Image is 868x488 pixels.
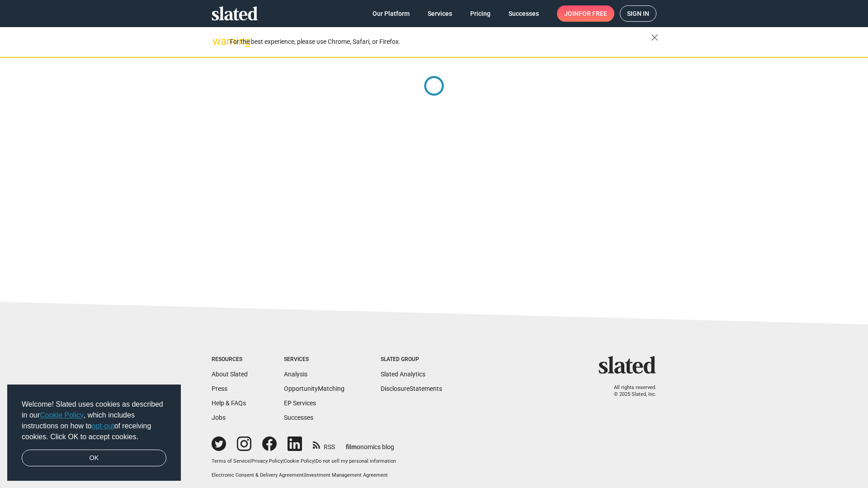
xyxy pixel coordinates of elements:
[230,36,651,48] div: For the best experience, please use Chrome, Safari, or Firefox.
[251,458,283,464] a: Privacy Policy
[284,399,316,407] a: EP Services
[316,458,396,465] button: Do not sell my personal information
[579,5,607,22] span: for free
[604,385,656,398] p: All rights reserved. © 2025 Slated, Inc.
[22,450,166,467] a: dismiss cookie message
[620,5,656,22] a: Sign in
[22,399,166,442] span: Welcome! Slated uses cookies as described in our , which includes instructions on how to of recei...
[7,385,181,481] div: cookieconsent
[564,5,607,22] span: Join
[284,371,307,378] a: Analysis
[284,385,344,392] a: OpportunityMatching
[250,458,251,464] span: |
[305,472,388,478] a: Investment Management Agreement
[284,458,314,464] a: Cookie Policy
[627,6,649,21] span: Sign in
[304,472,305,478] span: |
[373,5,410,22] span: Our Platform
[346,436,394,451] a: filmonomics blog
[557,5,614,22] a: Joinfor free
[381,385,442,392] a: DisclosureStatements
[212,472,304,478] a: Electronic Consent & Delivery Agreement
[649,32,660,43] mat-icon: close
[501,5,546,22] a: Successes
[212,458,250,464] a: Terms of Service
[463,5,498,22] a: Pricing
[212,399,246,407] a: Help & FAQs
[428,5,452,22] span: Services
[283,458,284,464] span: |
[314,458,316,464] span: |
[212,414,226,421] a: Jobs
[40,411,84,419] a: Cookie Policy
[470,5,491,22] span: Pricing
[346,443,357,450] span: film
[212,36,223,47] mat-icon: warning
[509,5,539,22] span: Successes
[381,356,442,363] div: Slated Group
[284,414,313,421] a: Successes
[212,356,248,363] div: Resources
[212,371,248,378] a: About Slated
[212,385,227,392] a: Press
[313,437,335,451] a: RSS
[284,356,344,363] div: Services
[365,5,417,22] a: Our Platform
[420,5,459,22] a: Services
[381,371,425,378] a: Slated Analytics
[92,422,114,430] a: opt-out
